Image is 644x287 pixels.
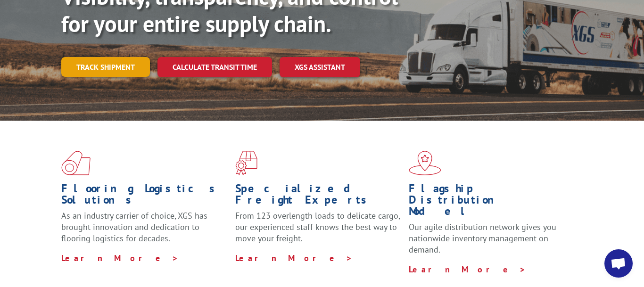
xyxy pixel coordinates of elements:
[409,264,526,275] a: Learn More >
[157,57,272,77] a: Calculate transit time
[235,210,402,252] p: From 123 overlength loads to delicate cargo, our experienced staff knows the best way to move you...
[235,151,257,175] img: xgs-icon-focused-on-flooring-red
[280,57,360,77] a: XGS ASSISTANT
[409,221,556,255] span: Our agile distribution network gives you nationwide inventory management on demand.
[61,57,150,77] a: Track shipment
[61,183,228,210] h1: Flooring Logistics Solutions
[235,253,353,263] a: Learn More >
[61,210,207,244] span: As an industry carrier of choice, XGS has brought innovation and dedication to flooring logistics...
[409,151,441,175] img: xgs-icon-flagship-distribution-model-red
[604,249,633,278] a: Open chat
[61,253,179,263] a: Learn More >
[409,183,576,221] h1: Flagship Distribution Model
[235,183,402,210] h1: Specialized Freight Experts
[61,151,91,175] img: xgs-icon-total-supply-chain-intelligence-red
